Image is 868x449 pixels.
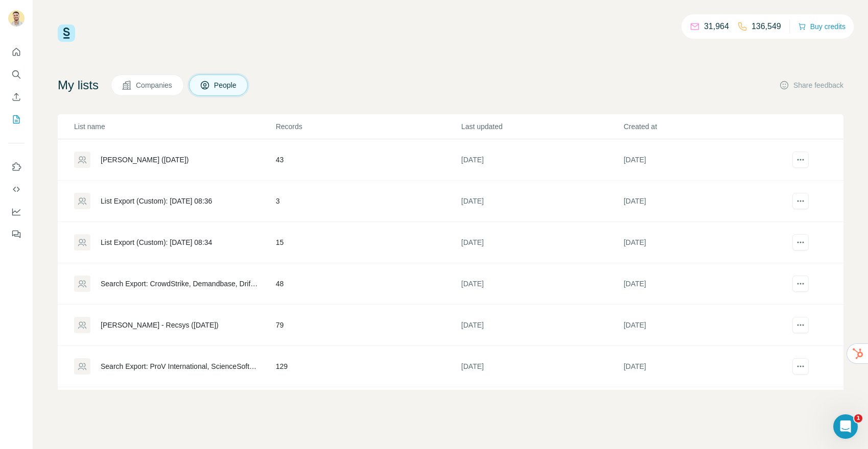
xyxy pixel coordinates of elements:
[58,24,75,42] img: Surfe Logo
[275,305,461,346] td: 79
[8,65,25,84] button: Search
[752,20,781,33] p: 136,549
[792,193,809,209] button: actions
[8,180,25,198] button: Use Surfe API
[623,181,786,222] td: [DATE]
[461,139,623,181] td: [DATE]
[623,222,786,263] td: [DATE]
[8,10,25,27] img: Avatar
[624,121,785,132] p: Created at
[461,387,623,429] td: [DATE]
[461,346,623,387] td: [DATE]
[275,181,461,222] td: 3
[101,320,219,330] div: [PERSON_NAME] - Recsys ([DATE])
[8,88,25,106] button: Enrich CSV
[461,305,623,346] td: [DATE]
[704,20,729,33] p: 31,964
[792,234,809,251] button: actions
[8,203,25,221] button: Dashboard
[623,139,786,181] td: [DATE]
[854,414,862,422] span: 1
[792,358,809,375] button: actions
[461,263,623,305] td: [DATE]
[101,279,259,289] div: Search Export: CrowdStrike, Demandbase, Drift, a Salesloft company, Fivetran, Gainsight, Sales Ma...
[74,121,275,132] p: List name
[461,181,623,222] td: [DATE]
[136,80,173,90] span: Companies
[8,158,25,176] button: Use Surfe on LinkedIn
[275,139,461,181] td: 43
[461,121,623,132] p: Last updated
[623,263,786,305] td: [DATE]
[275,222,461,263] td: 15
[792,317,809,333] button: actions
[275,346,461,387] td: 129
[101,155,189,165] div: [PERSON_NAME] ([DATE])
[276,121,460,132] p: Records
[792,276,809,292] button: actions
[623,346,786,387] td: [DATE]
[623,305,786,346] td: [DATE]
[58,77,99,93] h4: My lists
[779,80,843,90] button: Share feedback
[101,361,259,371] div: Search Export: ProV International, ScienceSoft, Integris, Executech, Ntiva, Inc., OneNeck IT Solu...
[275,387,461,429] td: 68
[8,43,25,61] button: Quick start
[8,110,25,129] button: My lists
[275,263,461,305] td: 48
[461,222,623,263] td: [DATE]
[214,80,238,90] span: People
[8,225,25,243] button: Feedback
[798,19,846,34] button: Buy credits
[792,152,809,168] button: actions
[101,196,212,206] div: List Export (Custom): [DATE] 08:36
[623,387,786,429] td: [DATE]
[101,237,212,247] div: List Export (Custom): [DATE] 08:34
[833,414,858,439] iframe: Intercom live chat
